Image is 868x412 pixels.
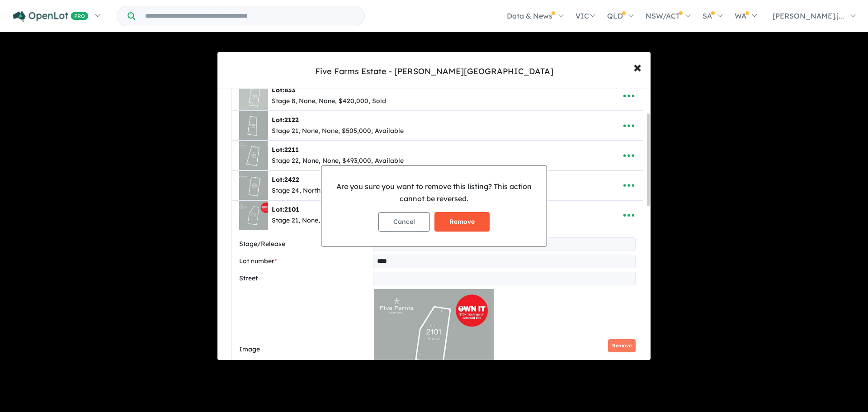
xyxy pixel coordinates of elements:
img: Openlot PRO Logo White [13,11,89,22]
p: Are you sure you want to remove this listing? This action cannot be reversed. [329,180,539,205]
input: Try estate name, suburb, builder or developer [137,6,363,26]
button: Cancel [378,212,430,232]
button: Remove [434,212,490,232]
span: [PERSON_NAME].j... [773,11,844,20]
